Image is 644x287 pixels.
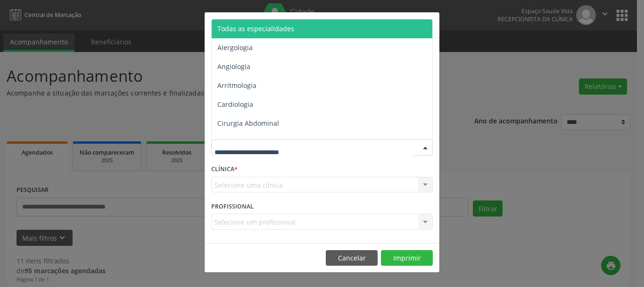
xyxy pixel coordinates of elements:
button: Imprimir [381,250,433,266]
span: Cirurgia Abdominal [217,119,279,128]
span: Alergologia [217,43,253,52]
button: Close [421,12,439,35]
span: Angiologia [217,62,250,71]
span: Cardiologia [217,100,253,109]
label: PROFISSIONAL [211,199,254,214]
span: Todas as especialidades [217,24,294,33]
h5: Relatório de agendamentos [211,19,319,31]
button: Cancelar [326,250,378,266]
span: Cirurgia Bariatrica [217,138,275,147]
label: CLÍNICA [211,162,238,177]
span: Arritmologia [217,81,256,90]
